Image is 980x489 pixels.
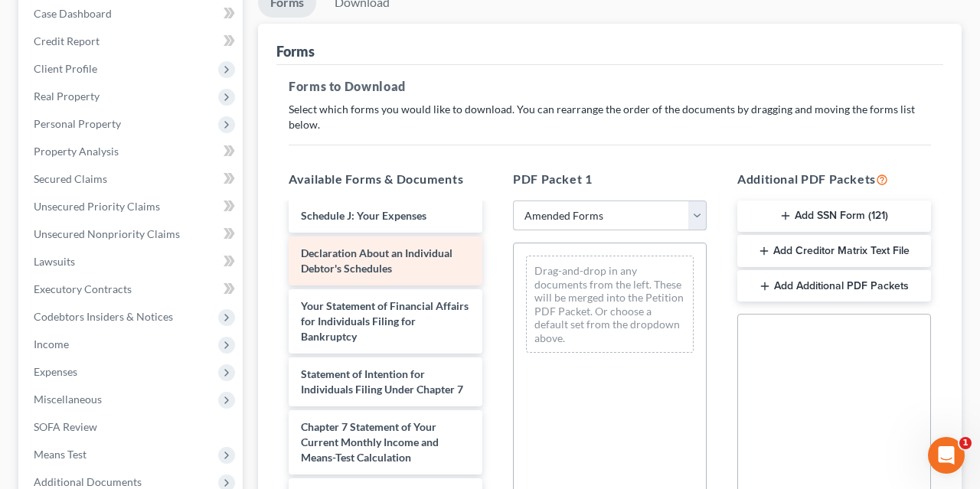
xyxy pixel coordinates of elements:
[289,102,931,132] p: Select which forms you would like to download. You can rearrange the order of the documents by dr...
[276,42,315,60] div: Forms
[34,448,87,461] span: Means Test
[34,475,142,488] span: Additional Documents
[928,437,965,474] iframe: Intercom live chat
[737,170,931,188] h5: Additional PDF Packets
[21,248,243,275] a: Lawsuits
[737,235,931,267] button: Add Creditor Matrix Text File
[289,170,482,188] h5: Available Forms & Documents
[34,365,77,378] span: Expenses
[34,62,97,75] span: Client Profile
[21,138,243,165] a: Property Analysis
[34,7,112,20] span: Case Dashboard
[301,367,463,396] span: Statement of Intention for Individuals Filing Under Chapter 7
[34,34,100,47] span: Credit Report
[34,255,75,268] span: Lawsuits
[301,420,439,464] span: Chapter 7 Statement of Your Current Monthly Income and Means-Test Calculation
[21,28,243,55] a: Credit Report
[737,200,931,233] button: Add SSN Form (121)
[34,420,97,433] span: SOFA Review
[21,165,243,193] a: Secured Claims
[289,77,931,96] h5: Forms to Download
[21,413,243,441] a: SOFA Review
[34,145,119,158] span: Property Analysis
[21,220,243,248] a: Unsecured Nonpriority Claims
[34,117,121,130] span: Personal Property
[34,90,100,103] span: Real Property
[21,275,243,303] a: Executory Contracts
[34,200,160,213] span: Unsecured Priority Claims
[34,310,173,323] span: Codebtors Insiders & Notices
[513,170,707,188] h5: PDF Packet 1
[301,209,426,222] span: Schedule J: Your Expenses
[34,282,132,295] span: Executory Contracts
[737,270,931,302] button: Add Additional PDF Packets
[526,256,694,353] div: Drag-and-drop in any documents from the left. These will be merged into the Petition PDF Packet. ...
[34,337,69,350] span: Income
[301,299,469,343] span: Your Statement of Financial Affairs for Individuals Filing for Bankruptcy
[301,246,452,275] span: Declaration About an Individual Debtor's Schedules
[959,437,972,449] span: 1
[34,393,102,406] span: Miscellaneous
[21,193,243,220] a: Unsecured Priority Claims
[34,227,180,240] span: Unsecured Nonpriority Claims
[34,172,107,185] span: Secured Claims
